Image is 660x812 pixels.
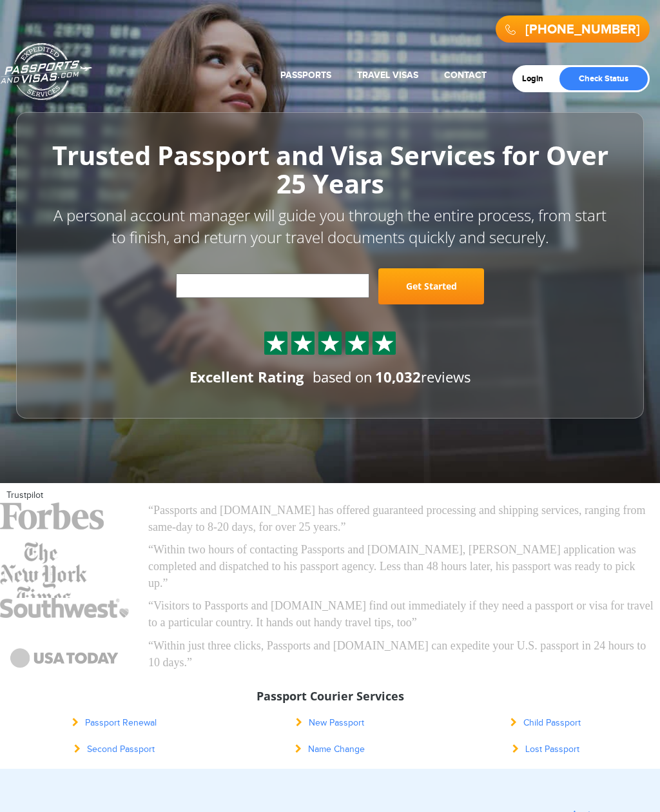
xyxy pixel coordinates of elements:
div: Excellent Rating [189,367,304,387]
a: Child Passport [510,718,581,728]
img: Sprite St [266,333,286,353]
a: [PHONE_NUMBER] [525,22,640,37]
a: Login [522,74,552,84]
span: reviews [375,367,471,386]
strong: 10,032 [375,367,421,386]
p: “Passports and [DOMAIN_NAME] has offered guaranteed processing and shipping services, ranging fro... [148,502,654,535]
a: New Passport [296,718,364,728]
a: Name Change [295,744,365,755]
span: based on [313,367,373,386]
img: Sprite St [347,333,367,353]
a: Passports & [DOMAIN_NAME] [1,43,92,101]
a: Get Started [378,268,484,304]
a: Trustpilot [6,490,43,500]
img: Sprite St [293,333,313,353]
a: Travel Visas [357,70,418,81]
p: “Within two hours of contacting Passports and [DOMAIN_NAME], [PERSON_NAME] application was comple... [148,542,654,591]
p: A personal account manager will guide you through the entire process, from start to finish, and r... [45,204,615,249]
h1: Trusted Passport and Visa Services for Over 25 Years [45,141,615,198]
img: Sprite St [320,333,340,353]
a: Lost Passport [512,744,579,755]
img: Sprite St [374,333,394,353]
a: Check Status [559,67,648,90]
p: “Visitors to Passports and [DOMAIN_NAME] find out immediately if they need a passport or visa for... [148,598,654,631]
a: Second Passport [74,744,155,755]
a: Passport Renewal [72,718,157,728]
a: Passports [280,70,331,81]
a: Contact [444,70,487,81]
p: “Within just three clicks, Passports and [DOMAIN_NAME] can expedite your U.S. passport in 24 hour... [148,638,654,671]
h3: Passport Courier Services [16,690,644,703]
